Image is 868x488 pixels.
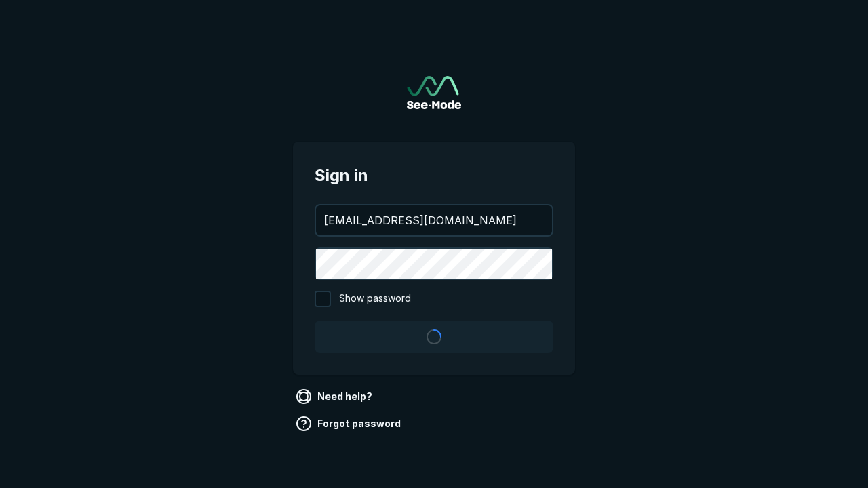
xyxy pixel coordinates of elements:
a: Forgot password [293,413,406,434]
a: Go to sign in [407,76,461,109]
input: your@email.com [316,205,552,235]
a: Need help? [293,386,378,407]
img: See-Mode Logo [407,76,461,109]
span: Sign in [315,163,553,188]
span: Show password [339,291,411,307]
